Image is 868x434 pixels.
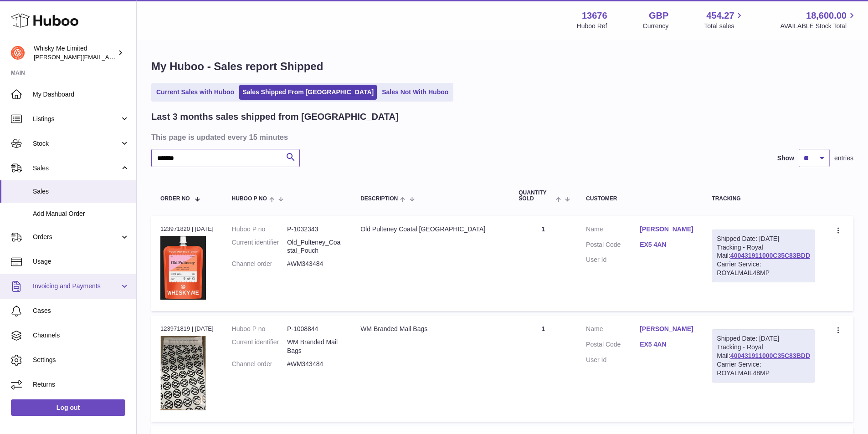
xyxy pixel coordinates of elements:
[287,238,342,255] dd: Old_Pulteney_Coastal_Pouch
[33,90,129,99] span: My Dashboard
[640,340,693,349] a: EX5 4AN
[640,325,693,333] a: [PERSON_NAME]
[287,360,342,368] dd: #WM343484
[11,399,125,416] a: Log out
[640,225,693,234] a: [PERSON_NAME]
[160,325,214,333] div: 123971819 | [DATE]
[586,356,640,364] dt: User Id
[509,316,577,422] td: 1
[519,190,553,202] span: Quantity Sold
[586,340,640,351] dt: Postal Code
[160,196,190,202] span: Order No
[232,225,287,234] dt: Huboo P no
[232,238,287,255] dt: Current identifier
[712,329,815,382] div: Tracking - Royal Mail:
[33,233,120,241] span: Orders
[717,360,810,378] div: Carrier Service: ROYALMAIL48MP
[33,380,129,389] span: Returns
[153,85,237,100] a: Current Sales with Huboo
[11,46,25,60] img: frances@whiskyshop.com
[712,230,815,282] div: Tracking - Royal Mail:
[33,115,120,123] span: Listings
[160,336,206,411] img: 1725358317.png
[232,338,287,355] dt: Current identifier
[780,10,857,31] a: 18,600.00 AVAILABLE Stock Total
[33,209,129,218] span: Add Manual Order
[712,196,815,202] div: Tracking
[151,111,399,123] h2: Last 3 months sales shipped from [GEOGRAPHIC_DATA]
[730,352,810,359] a: 400431911000C35C83BDD
[33,187,129,196] span: Sales
[239,85,377,100] a: Sales Shipped From [GEOGRAPHIC_DATA]
[704,10,745,31] a: 454.27 Total sales
[717,235,810,243] div: Shipped Date: [DATE]
[509,216,577,311] td: 1
[586,325,640,336] dt: Name
[287,260,342,268] dd: #WM343484
[706,10,734,22] span: 454.27
[582,10,607,22] strong: 13676
[160,236,206,300] img: 1739541345.jpg
[360,225,500,234] div: Old Pulteney Coatal [GEOGRAPHIC_DATA]
[160,225,214,233] div: 123971820 | [DATE]
[232,325,287,333] dt: Huboo P no
[379,85,452,100] a: Sales Not With Huboo
[151,59,853,74] h1: My Huboo - Sales report Shipped
[33,164,120,173] span: Sales
[151,132,851,142] h3: This page is updated every 15 minutes
[717,260,810,277] div: Carrier Service: ROYALMAIL48MP
[586,255,640,264] dt: User Id
[287,225,342,234] dd: P-1032343
[834,154,853,163] span: entries
[649,10,668,22] strong: GBP
[232,196,267,202] span: Huboo P no
[717,334,810,343] div: Shipped Date: [DATE]
[360,325,500,333] div: WM Branded Mail Bags
[640,240,693,249] a: EX5 4AN
[586,225,640,236] dt: Name
[232,260,287,268] dt: Channel order
[33,257,129,266] span: Usage
[577,22,607,31] div: Huboo Ref
[33,331,129,340] span: Channels
[586,240,640,251] dt: Postal Code
[33,282,120,291] span: Invoicing and Payments
[777,154,794,163] label: Show
[33,139,120,148] span: Stock
[806,10,847,22] span: 18,600.00
[33,306,129,315] span: Cases
[704,22,745,31] span: Total sales
[360,196,398,202] span: Description
[34,53,183,61] span: [PERSON_NAME][EMAIL_ADDRESS][DOMAIN_NAME]
[287,338,342,355] dd: WM Branded Mail Bags
[643,22,669,31] div: Currency
[730,252,810,259] a: 400431911000C35C83BDD
[586,196,693,202] div: Customer
[33,356,129,364] span: Settings
[780,22,857,31] span: AVAILABLE Stock Total
[232,360,287,368] dt: Channel order
[34,44,116,61] div: Whisky Me Limited
[287,325,342,333] dd: P-1008844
